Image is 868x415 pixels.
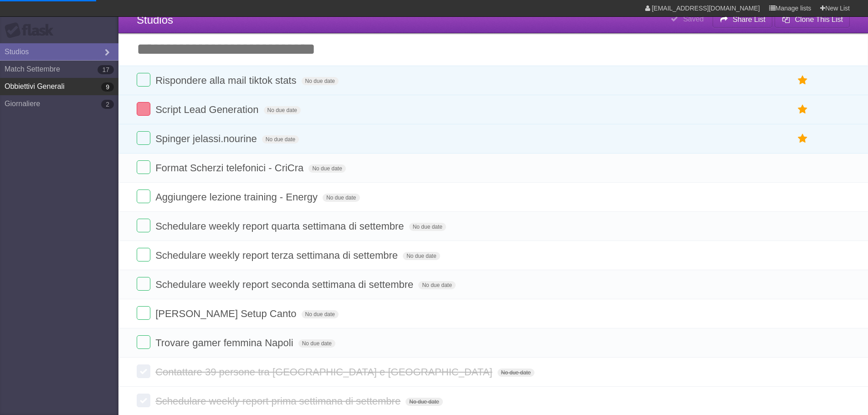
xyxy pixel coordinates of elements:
span: No due date [418,281,455,289]
label: Done [137,277,150,291]
button: Share List [713,11,773,28]
label: Done [137,73,150,87]
span: No due date [264,106,301,114]
span: Schedulare weekly report terza settimana di settembre [155,250,400,261]
b: 2 [101,100,114,109]
span: Rispondere alla mail tiktok stats [155,75,298,86]
label: Done [137,248,150,261]
span: Schedulare weekly report seconda settimana di settembre [155,279,416,290]
label: Done [137,190,150,203]
b: 17 [98,65,114,74]
span: No due date [308,164,345,173]
span: Script Lead Generation [155,104,261,115]
label: Done [137,306,150,320]
span: No due date [406,398,442,406]
div: Flask [5,22,59,39]
span: No due date [323,194,360,202]
span: Schedulare weekly report quarta settimana di settembre [155,220,406,232]
b: 9 [101,82,114,92]
span: Trovare gamer femmina Napoli [155,337,295,348]
span: Format Scherzi telefonici - CriCra [155,162,306,174]
label: Done [137,160,150,174]
span: No due date [498,369,534,377]
label: Star task [794,102,812,117]
span: No due date [262,135,299,143]
b: Clone This List [795,15,843,23]
label: Done [137,131,150,145]
span: No due date [403,252,440,260]
label: Done [137,335,150,349]
span: Aggiungere lezione training - Energy [155,191,320,203]
span: Spinger jelassi.nourine [155,133,259,144]
label: Star task [794,73,812,88]
span: Schedulare weekly report prima settimana di settembre [155,395,403,407]
span: [PERSON_NAME] Setup Canto [155,308,298,319]
b: Saved [683,15,704,23]
span: Studios [137,14,173,26]
label: Star task [794,131,812,146]
span: No due date [409,223,446,231]
span: No due date [298,339,335,348]
span: Contattare 39 persone tra [GEOGRAPHIC_DATA] e [GEOGRAPHIC_DATA] [155,366,494,378]
span: No due date [302,310,339,318]
label: Done [137,219,150,232]
label: Done [137,102,150,116]
button: Clone This List [775,11,850,28]
span: No due date [302,77,339,85]
label: Done [137,364,150,378]
label: Done [137,394,150,407]
b: Share List [733,15,765,23]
